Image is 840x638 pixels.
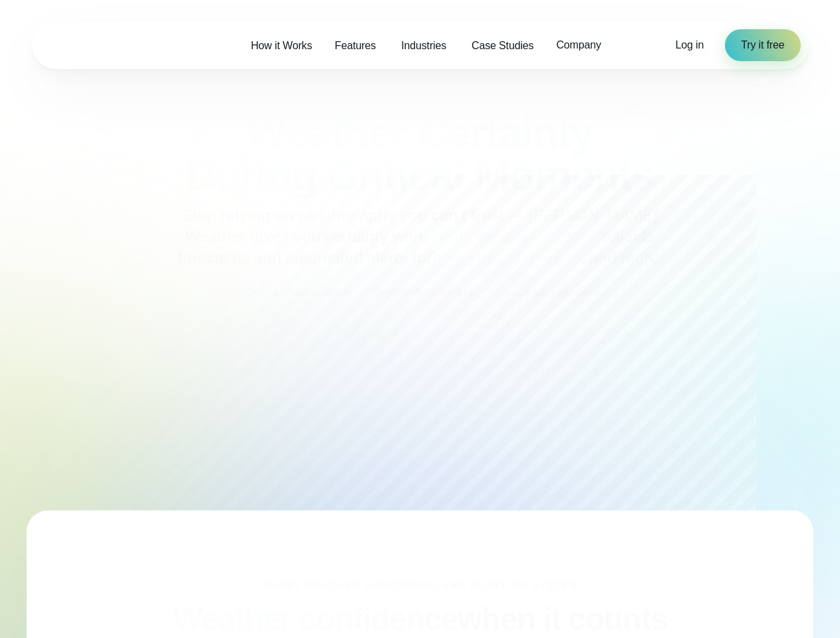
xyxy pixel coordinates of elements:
span: Company [556,37,601,53]
a: Log in [676,37,704,53]
a: Try it free [725,29,800,61]
span: Case Studies [472,38,533,54]
span: How it Works [251,38,312,54]
a: How it Works [239,32,323,59]
span: Industries [401,38,446,54]
span: Try it free [741,37,784,53]
span: Log in [676,39,704,51]
a: Case Studies [460,32,545,59]
span: Features [335,38,376,54]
